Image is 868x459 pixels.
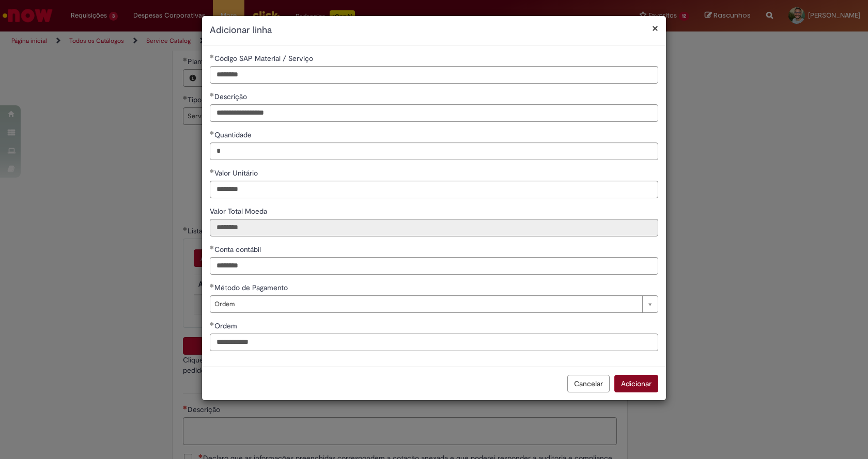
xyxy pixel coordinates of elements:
span: Obrigatório Preenchido [210,322,214,326]
button: Fechar modal [652,23,658,34]
input: Conta contábil [210,257,658,275]
input: Código SAP Material / Serviço [210,66,658,84]
span: Obrigatório Preenchido [210,245,214,249]
span: Obrigatório Preenchido [210,169,214,173]
span: Conta contábil [214,245,263,254]
input: Valor Total Moeda [210,219,658,236]
span: Obrigatório Preenchido [210,92,214,97]
button: Adicionar [614,375,658,392]
span: Ordem [214,296,637,312]
input: Valor Unitário [210,181,658,198]
span: Ordem [214,321,239,330]
span: Obrigatório Preenchido [210,54,214,58]
span: Método de Pagamento [214,283,290,292]
span: Valor Unitário [214,168,260,178]
h2: Adicionar linha [210,24,658,37]
span: Quantidade [214,130,254,139]
span: Somente leitura - Valor Total Moeda [210,207,269,216]
input: Quantidade [210,143,658,160]
span: Código SAP Material / Serviço [214,54,315,63]
button: Cancelar [567,375,610,392]
span: Obrigatório Preenchido [210,131,214,135]
input: Ordem [210,334,658,351]
span: Obrigatório Preenchido [210,283,214,288]
input: Descrição [210,104,658,122]
span: Descrição [214,92,249,101]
